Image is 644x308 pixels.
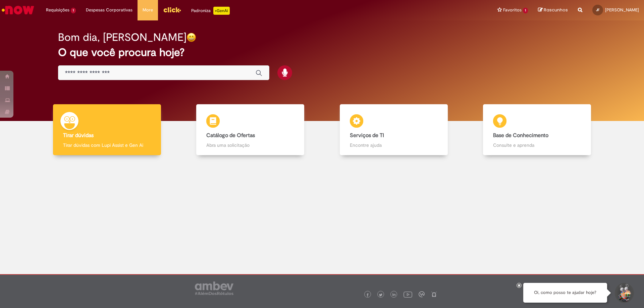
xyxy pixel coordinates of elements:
span: JF [596,8,599,12]
span: Despesas Corporativas [86,7,132,13]
b: Catálogo de Ofertas [206,132,255,139]
span: Requisições [46,7,69,13]
img: ServiceNow [1,3,35,17]
b: Base de Conhecimento [493,132,548,139]
span: Rascunhos [544,7,568,13]
img: happy-face.png [186,33,196,42]
p: Consulte e aprenda [493,142,581,148]
b: Tirar dúvidas [63,132,94,139]
div: Oi, como posso te ajudar hoje? [523,283,607,303]
span: [PERSON_NAME] [605,7,639,13]
span: More [143,7,153,13]
span: 1 [71,8,76,13]
button: Iniciar Conversa de Suporte [614,283,634,303]
img: logo_footer_facebook.png [366,293,369,297]
a: Serviços de TI Encontre ajuda [322,104,466,156]
h2: Bom dia, [PERSON_NAME] [58,32,186,43]
img: logo_footer_naosei.png [431,291,437,297]
img: logo_footer_linkedin.png [392,293,396,297]
span: 1 [523,8,528,13]
p: +GenAi [213,7,230,15]
span: Favoritos [503,7,522,13]
a: Tirar dúvidas Tirar dúvidas com Lupi Assist e Gen Ai [35,104,179,156]
img: logo_footer_twitter.png [379,293,382,297]
p: Encontre ajuda [350,142,438,148]
a: Catálogo de Ofertas Abra uma solicitação [179,104,322,156]
p: Tirar dúvidas com Lupi Assist e Gen Ai [63,142,151,148]
a: Base de Conhecimento Consulte e aprenda [466,104,609,156]
img: click_logo_yellow_360x200.png [163,5,181,15]
b: Serviços de TI [350,132,384,139]
p: Abra uma solicitação [206,142,294,148]
h2: O que você procura hoje? [58,47,586,58]
a: Rascunhos [538,7,568,13]
img: logo_footer_ambev_rotulo_gray.png [195,282,233,295]
div: Padroniza [191,7,230,15]
img: logo_footer_youtube.png [404,290,412,299]
img: logo_footer_workplace.png [419,291,425,297]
